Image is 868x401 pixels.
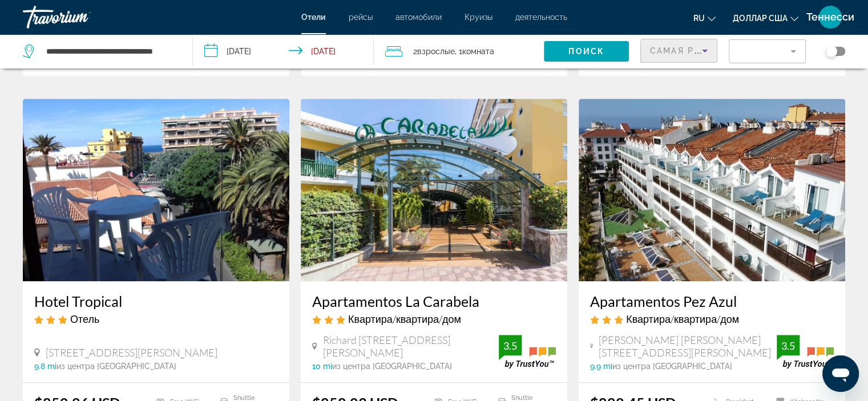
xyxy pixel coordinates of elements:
a: Apartamentos La Carabela [312,293,556,310]
img: Hotel image [579,99,845,281]
span: Отель [70,313,99,325]
img: trustyou-badge.svg [499,335,556,368]
span: из центра [GEOGRAPHIC_DATA] [332,362,452,371]
span: Комната [462,47,494,56]
a: Hotel Tropical [34,293,278,310]
a: Травориум [23,2,137,32]
button: Check-in date: Mar 20, 2026 Check-out date: Apr 4, 2026 [193,34,374,68]
span: 9.8 mi [34,362,56,371]
button: Travelers: 2 adults, 0 children [374,34,544,68]
mat-select: Sort by [650,44,708,58]
a: рейсы [349,13,373,22]
span: Поиск [568,47,604,56]
span: 2 [413,43,454,59]
a: деятельность [515,13,567,22]
a: Круизы [465,13,492,22]
span: [STREET_ADDRESS][PERSON_NAME] [46,346,217,359]
a: Отели [301,13,326,22]
div: 3.5 [499,339,522,353]
img: Hotel image [301,99,567,281]
div: 3.5 [777,339,800,353]
span: из центра [GEOGRAPHIC_DATA] [56,362,176,371]
button: Изменить валюту [733,10,798,26]
button: Меню пользователя [815,5,845,29]
iframe: Кнопка запуска окна обмена сообщениями [822,355,859,392]
a: автомобили [395,13,442,22]
span: 9.9 mi [590,362,612,371]
span: Взрослые [417,47,454,56]
button: Toggle map [817,46,845,56]
img: Hotel image [23,99,289,281]
span: из центра [GEOGRAPHIC_DATA] [612,362,732,371]
img: trustyou-badge.svg [777,335,834,368]
span: , 1 [454,43,494,59]
button: Поиск [544,41,629,62]
span: Квартира/квартира/дом [626,313,739,325]
span: Самая реальная цена [650,46,768,55]
span: 10 mi [312,362,332,371]
div: 3 star Apartment [312,313,556,325]
a: Apartamentos Pez Azul [590,293,834,310]
div: 3 star Hotel [34,313,278,325]
div: 3 star Apartment [590,313,834,325]
button: Изменить язык [693,10,716,26]
font: Теннесси [806,11,854,23]
font: ru [693,14,705,23]
span: Квартира/квартира/дом [348,313,461,325]
span: [PERSON_NAME] [PERSON_NAME][STREET_ADDRESS][PERSON_NAME] [599,334,777,359]
font: доллар США [733,14,788,23]
span: Richard [STREET_ADDRESS][PERSON_NAME] [323,334,499,359]
button: Filter [729,39,806,64]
